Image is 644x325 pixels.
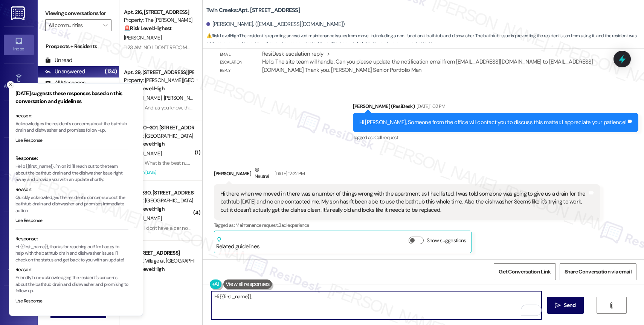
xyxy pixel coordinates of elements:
[15,275,128,295] p: Friendly tone acknowledging the resident's concerns about the bathtub drain and dishwasher and pr...
[124,68,194,76] div: Apt. 29, [STREET_ADDRESS][PERSON_NAME]
[103,22,107,28] i: 
[7,81,14,88] button: Close toast
[262,50,593,74] div: ResiDesk escalation reply -> Hello, The site team will handle. Can you please update the notifica...
[555,302,561,308] i: 
[494,263,555,280] button: Get Conversation Link
[206,33,239,39] strong: ⚠️ Risk Level: High
[273,170,305,178] div: [DATE] 12:22 PM
[15,266,128,273] div: Reason:
[124,25,172,32] strong: 🚨 Risk Level: Highest
[235,222,278,228] span: Maintenance request ,
[415,102,446,110] div: [DATE] 1:02 PM
[278,222,309,228] span: Bad experience
[124,34,162,41] span: [PERSON_NAME]
[4,146,34,166] a: Insights •
[124,159,199,166] div: 2:08 PM: What is the best number
[124,76,194,84] div: Property: [PERSON_NAME][GEOGRAPHIC_DATA]
[45,8,111,19] label: Viewing conversations for
[4,257,34,277] a: Templates •
[565,268,632,276] span: Share Conversation via email
[15,217,43,224] button: Use Response
[4,220,34,240] a: Leads
[609,302,614,308] i: 
[45,56,72,64] div: Unread
[124,94,164,101] span: [PERSON_NAME]
[4,35,34,55] a: Inbox
[124,150,162,157] span: [PERSON_NAME]
[124,249,194,257] div: Apt. [STREET_ADDRESS]
[15,298,43,305] button: Use Response
[124,44,536,51] div: 11:23 AM: NO I DON'T RECOMMEND CAUSE YOUR MANAGER DID NOT DO HER JOB ABOUT ME WHEN I WAS ATTACKED...
[353,102,639,113] div: [PERSON_NAME] (ResiDesk)
[124,197,194,205] div: Property: [GEOGRAPHIC_DATA]
[214,166,600,184] div: [PERSON_NAME]
[15,155,128,162] div: Response:
[253,166,270,182] div: Neutral
[124,124,194,132] div: Apt. 3280~301, [STREET_ADDRESS]
[560,263,636,280] button: Share Conversation via email
[4,109,34,129] a: Site Visit •
[15,244,128,264] p: Hi {{first_name}}, thanks for reaching out! I'm happy to help with the bathtub drain and dishwash...
[4,182,34,203] a: Buildings
[15,112,128,120] div: Reason:
[15,121,128,134] p: Acknowledges the resident's concerns about the bathtub drain and dishwasher and promises follow-up.
[220,190,588,214] div: Hi there when we moved in there was a number of things wrong with the apartment as I had listed. ...
[15,194,128,214] p: Quickly acknowledges the resident's concerns about the bathtub drain and dishwasher and promises ...
[15,186,128,193] div: Reason:
[123,168,194,177] div: Archived on [DATE]
[124,140,165,147] strong: ⚠️ Risk Level: High
[427,237,466,245] label: Show suggestions
[45,68,85,76] div: Unanswered
[38,43,119,50] div: Prospects + Residents
[4,293,34,314] a: Account
[220,50,249,74] div: Email escalation reply
[124,205,165,212] strong: ⚠️ Risk Level: High
[353,132,639,143] div: Tagged as:
[163,94,201,101] span: [PERSON_NAME]
[103,66,119,77] div: (134)
[124,85,165,92] strong: ⚠️ Risk Level: High
[547,297,584,314] button: Send
[359,118,627,126] div: Hi [PERSON_NAME], Someone from the office will contact you to discuss this matter. I appreciate y...
[124,16,194,24] div: Property: The [PERSON_NAME]
[124,8,194,16] div: Apt. 216, [STREET_ADDRESS]
[206,20,345,28] div: [PERSON_NAME]. ([EMAIL_ADDRESS][DOMAIN_NAME])
[374,134,398,141] span: Call request
[206,6,300,14] b: Twin Creeks: Apt. [STREET_ADDRESS]
[216,237,260,251] div: Related guidelines
[15,235,128,243] div: Response:
[124,215,162,222] span: [PERSON_NAME]
[124,266,165,272] strong: ⚠️ Risk Level: High
[49,19,99,31] input: All communities
[211,291,542,319] textarea: To enrich screen reader interactions, please activate Accessibility in Grammarly extension settings
[499,268,551,276] span: Get Conversation Link
[214,220,600,231] div: Tagged as:
[15,163,128,183] p: Hello {{first_name}}, I'm on it! I'll reach out to the team about the bathtub drain and the dishw...
[124,257,194,265] div: Property: Village at [GEOGRAPHIC_DATA] I
[206,32,644,48] span: : The resident is reporting unresolved maintenance issues from move-in, including a non-functiona...
[124,132,194,140] div: Property: [GEOGRAPHIC_DATA]
[15,137,43,144] button: Use Response
[11,6,26,20] img: ResiDesk Logo
[564,301,575,309] span: Send
[15,90,128,105] h3: [DATE] suggests these responses based on this conversation and guidelines
[124,189,194,197] div: Apt. H_330, [STREET_ADDRESS]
